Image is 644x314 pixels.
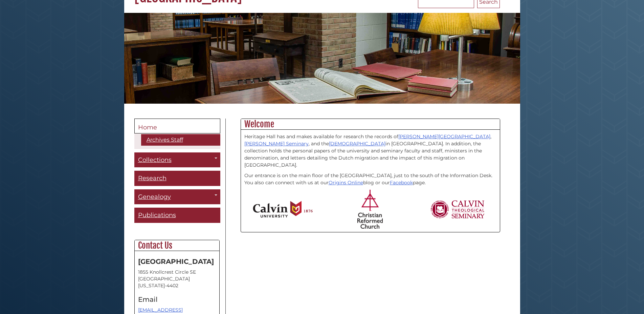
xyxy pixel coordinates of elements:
span: Publications [138,211,176,219]
a: [PERSON_NAME] Seminary [244,141,309,147]
a: Facebook [390,180,413,186]
h2: Contact Us [135,240,219,251]
a: Research [134,171,220,186]
span: Genealogy [138,193,171,201]
address: 1855 Knollcrest Circle SE [GEOGRAPHIC_DATA][US_STATE]-4402 [138,269,216,289]
span: Home [138,124,157,131]
p: Heritage Hall has and makes available for research the records of , , and the in [GEOGRAPHIC_DATA... [244,133,496,169]
a: Archives Staff [141,134,220,146]
a: Publications [134,208,220,223]
h2: Welcome [241,119,500,130]
a: [DEMOGRAPHIC_DATA] [329,141,385,147]
h4: Email [138,296,216,303]
p: Our entrance is on the main floor of the [GEOGRAPHIC_DATA], just to the south of the Information ... [244,172,496,186]
span: Collections [138,156,172,164]
a: Home [134,119,220,133]
a: Genealogy [134,189,220,205]
a: Collections [134,152,220,168]
a: [PERSON_NAME][GEOGRAPHIC_DATA] [398,133,490,140]
strong: [GEOGRAPHIC_DATA] [138,257,214,266]
img: Calvin University [253,201,313,218]
img: Christian Reformed Church [357,190,383,229]
img: Calvin Theological Seminary [430,200,485,218]
a: Origins Online [329,180,363,186]
span: Research [138,174,166,182]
